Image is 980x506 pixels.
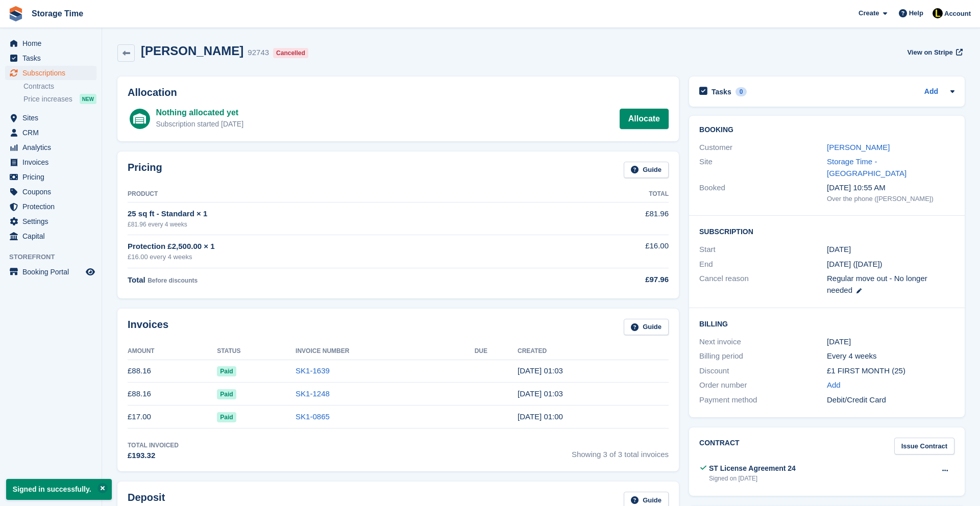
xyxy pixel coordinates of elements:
[5,229,96,243] a: menu
[699,273,827,296] div: Cancel reason
[22,140,84,155] span: Analytics
[156,107,243,119] div: Nothing allocated yet
[5,199,96,214] a: menu
[128,406,217,428] td: £17.00
[827,182,954,194] div: [DATE] 10:55 AM
[5,170,96,184] a: menu
[699,259,827,270] div: End
[128,383,217,406] td: £88.16
[699,336,827,348] div: Next invoice
[924,86,938,98] a: Add
[736,87,747,96] div: 0
[128,162,162,179] h2: Pricing
[9,252,102,262] span: Storefront
[699,244,827,256] div: Start
[5,214,96,229] a: menu
[22,51,84,65] span: Tasks
[23,94,72,104] span: Price increases
[554,274,669,286] div: £97.96
[518,343,669,360] th: Created
[624,162,669,179] a: Guide
[23,93,96,105] a: Price increases NEW
[827,350,954,362] div: Every 4 weeks
[217,412,236,422] span: Paid
[5,111,96,125] a: menu
[22,199,84,214] span: Protection
[217,366,236,376] span: Paid
[23,82,96,91] a: Contracts
[554,203,669,235] td: £81.96
[128,275,145,284] span: Total
[827,194,954,204] div: Over the phone ([PERSON_NAME])
[699,182,827,204] div: Booked
[903,44,965,61] a: View on Stripe
[156,119,243,130] div: Subscription started [DATE]
[620,109,669,129] a: Allocate
[22,66,84,80] span: Subscriptions
[5,140,96,155] a: menu
[907,47,952,58] span: View on Stripe
[5,51,96,65] a: menu
[554,186,669,203] th: Total
[128,87,669,98] h2: Allocation
[22,265,84,279] span: Booking Portal
[699,380,827,391] div: Order number
[22,111,84,125] span: Sites
[128,441,179,450] div: Total Invoiced
[5,66,96,80] a: menu
[554,235,669,268] td: £16.00
[6,479,112,500] p: Signed in successfully.
[5,36,96,50] a: menu
[5,185,96,199] a: menu
[22,36,84,50] span: Home
[827,380,841,391] a: Add
[248,47,269,59] div: 92743
[128,360,217,383] td: £88.16
[5,155,96,169] a: menu
[699,365,827,377] div: Discount
[128,220,554,229] div: £81.96 every 4 weeks
[128,343,217,360] th: Amount
[699,438,740,454] h2: Contract
[5,125,96,140] a: menu
[827,143,890,151] a: [PERSON_NAME]
[699,156,827,179] div: Site
[712,87,731,96] h2: Tasks
[128,241,554,252] div: Protection £2,500.00 × 1
[518,389,563,398] time: 2025-07-25 00:03:02 UTC
[827,394,954,406] div: Debit/Credit Card
[572,441,669,462] span: Showing 3 of 3 total invoices
[296,412,330,421] a: SK1-0865
[128,186,554,203] th: Product
[22,155,84,169] span: Invoices
[827,244,851,256] time: 2025-06-27 00:00:00 UTC
[827,365,954,377] div: £1 FIRST MONTH (25)
[273,48,308,58] div: Cancelled
[699,126,954,134] h2: Booking
[827,157,906,178] a: Storage Time - [GEOGRAPHIC_DATA]
[217,343,296,360] th: Status
[148,277,198,284] span: Before discounts
[699,394,827,406] div: Payment method
[624,319,669,336] a: Guide
[22,229,84,243] span: Capital
[518,366,563,375] time: 2025-08-22 00:03:12 UTC
[699,318,954,328] h2: Billing
[8,6,23,21] img: stora-icon-8386f47178a22dfd0bd8f6a31ec36ba5ce8667c1dd55bd0f319d3a0aa187defe.svg
[128,319,168,336] h2: Invoices
[128,252,554,262] div: £16.00 every 4 weeks
[296,389,330,398] a: SK1-1248
[518,412,563,421] time: 2025-06-27 00:00:06 UTC
[709,474,796,483] div: Signed on [DATE]
[296,366,330,375] a: SK1-1639
[22,185,84,199] span: Coupons
[827,336,954,348] div: [DATE]
[859,8,879,18] span: Create
[22,170,84,184] span: Pricing
[699,350,827,362] div: Billing period
[699,142,827,154] div: Customer
[709,463,796,474] div: ST License Agreement 24
[894,438,954,454] a: Issue Contract
[827,260,883,268] span: [DATE] ([DATE])
[699,226,954,236] h2: Subscription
